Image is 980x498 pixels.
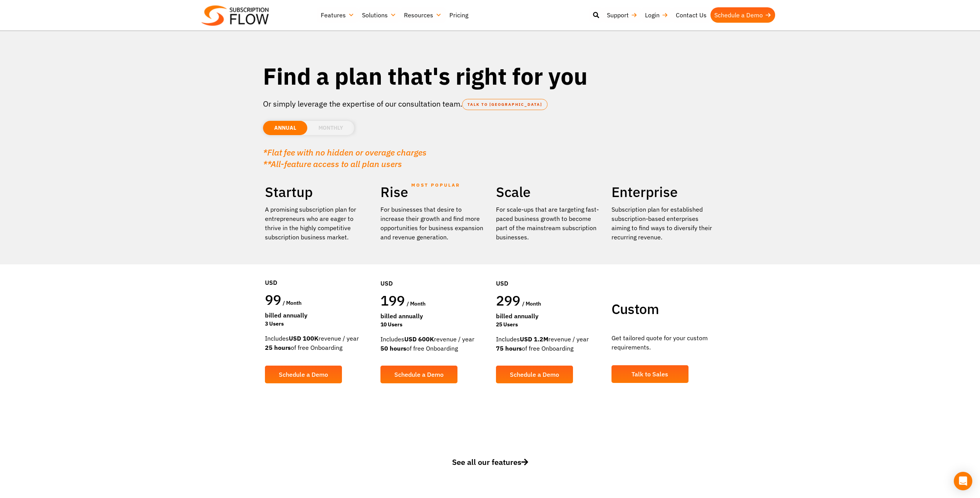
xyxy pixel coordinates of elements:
[404,335,434,343] strong: USD 600K
[265,183,369,201] h2: Startup
[283,299,302,306] span: / month
[672,7,710,23] a: Contact Us
[265,205,369,242] p: A promising subscription plan for entrepreneurs who are eager to thrive in the highly competitive...
[611,365,689,383] a: Talk to Sales
[496,366,573,383] a: Schedule a Demo
[380,256,484,292] div: USD
[954,472,972,490] div: Open Intercom Messenger
[265,334,369,352] div: Includes revenue / year of free Onboarding
[496,183,600,201] h2: Scale
[279,371,328,378] span: Schedule a Demo
[201,5,269,26] img: Subscriptionflow
[307,121,354,135] li: MONTHLY
[380,205,484,242] div: For businesses that desire to increase their growth and find more opportunities for business expa...
[496,344,522,352] strong: 75 hours
[496,256,600,292] div: USD
[452,457,528,467] span: See all our features
[317,7,358,23] a: Features
[611,183,715,201] h2: Enterprise
[520,335,548,343] strong: USD 1.2M
[510,371,559,378] span: Schedule a Demo
[603,7,641,23] a: Support
[380,183,484,201] h2: Rise
[632,371,668,377] span: Talk to Sales
[263,456,717,480] a: See all our features
[265,344,291,351] strong: 25 hours
[380,311,484,321] div: Billed Annually
[462,99,548,110] a: TALK TO [GEOGRAPHIC_DATA]
[611,205,715,242] p: Subscription plan for established subscription-based enterprises aiming to find ways to diversify...
[380,321,484,329] div: 10 Users
[380,366,457,383] a: Schedule a Demo
[407,300,426,307] span: / month
[265,291,281,309] span: 99
[641,7,672,23] a: Login
[380,344,406,352] strong: 50 hours
[358,7,400,23] a: Solutions
[394,371,444,378] span: Schedule a Demo
[611,300,659,318] span: Custom
[496,311,600,321] div: Billed Annually
[265,366,342,383] a: Schedule a Demo
[265,311,369,320] div: Billed Annually
[289,334,318,342] strong: USD 100K
[496,334,600,353] div: Includes revenue / year of free Onboarding
[380,291,405,309] span: 199
[400,7,446,23] a: Resources
[265,255,369,291] div: USD
[611,333,715,352] p: Get tailored quote for your custom requirements.
[496,291,521,309] span: 299
[380,334,484,353] div: Includes revenue / year of free Onboarding
[446,7,472,23] a: Pricing
[265,320,369,328] div: 3 Users
[263,98,717,110] p: Or simply leverage the expertise of our consultation team.
[522,300,541,307] span: / month
[496,205,600,242] div: For scale-ups that are targeting fast-paced business growth to become part of the mainstream subs...
[496,321,600,329] div: 25 Users
[263,62,717,90] h1: Find a plan that's right for you
[710,7,775,23] a: Schedule a Demo
[263,147,427,158] em: *Flat fee with no hidden or overage charges
[263,158,402,169] em: **All-feature access to all plan users
[411,176,460,194] span: MOST POPULAR
[263,121,307,135] li: ANNUAL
